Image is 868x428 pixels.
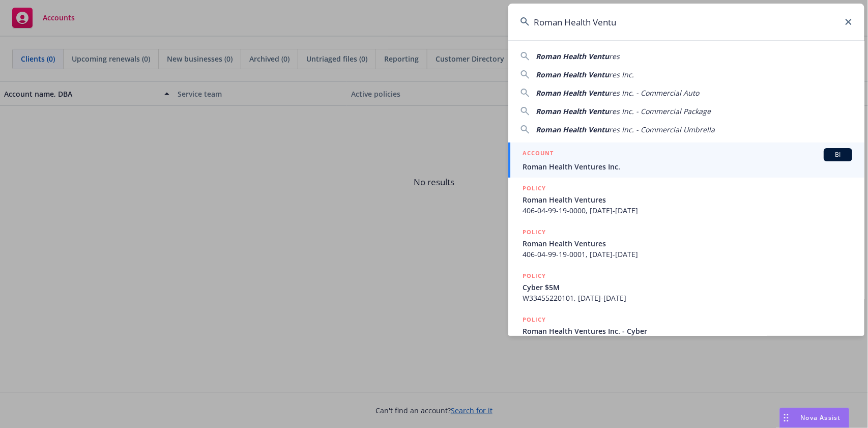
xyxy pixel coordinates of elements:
[609,125,715,134] span: res Inc. - Commercial Umbrella
[508,178,864,221] a: POLICYRoman Health Ventures406-04-99-19-0000, [DATE]-[DATE]
[508,265,864,309] a: POLICYCyber $5MW33455220101, [DATE]-[DATE]
[508,142,864,178] a: ACCOUNTBIRoman Health Ventures Inc.
[609,51,620,61] span: res
[523,161,852,172] span: Roman Health Ventures Inc.
[523,271,546,281] h5: POLICY
[536,88,609,98] span: Roman Health Ventu
[523,249,852,260] span: 406-04-99-19-0001, [DATE]-[DATE]
[536,70,609,79] span: Roman Health Ventu
[523,205,852,216] span: 406-04-99-19-0000, [DATE]-[DATE]
[508,221,864,265] a: POLICYRoman Health Ventures406-04-99-19-0001, [DATE]-[DATE]
[508,309,864,353] a: POLICYRoman Health Ventures Inc. - Cyber
[523,183,546,193] h5: POLICY
[828,150,848,159] span: BI
[523,282,852,293] span: Cyber $5M
[508,4,864,40] input: Search...
[523,326,852,336] span: Roman Health Ventures Inc. - Cyber
[536,106,609,116] span: Roman Health Ventu
[801,413,841,422] span: Nova Assist
[523,148,554,160] h5: ACCOUNT
[609,88,699,98] span: res Inc. - Commercial Auto
[523,238,852,249] span: Roman Health Ventures
[523,293,852,303] span: W33455220101, [DATE]-[DATE]
[523,315,546,325] h5: POLICY
[523,227,546,237] h5: POLICY
[536,125,609,134] span: Roman Health Ventu
[779,408,850,428] button: Nova Assist
[609,106,711,116] span: res Inc. - Commercial Package
[523,194,852,205] span: Roman Health Ventures
[609,70,634,79] span: res Inc.
[780,408,793,427] div: Drag to move
[536,51,609,61] span: Roman Health Ventu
